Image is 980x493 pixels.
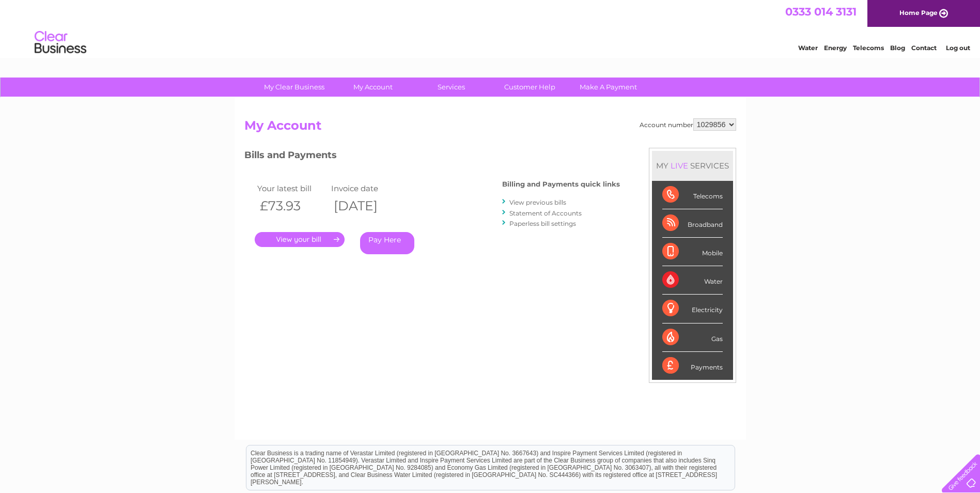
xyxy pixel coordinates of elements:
[487,78,572,97] a: Customer Help
[509,209,582,217] a: Statement of Accounts
[409,78,494,97] a: Services
[662,352,723,380] div: Payments
[911,44,937,52] a: Contact
[662,181,723,209] div: Telecoms
[662,295,723,323] div: Electricity
[509,198,566,206] a: View previous bills
[255,232,345,247] a: .
[509,220,576,227] a: Paperless bill settings
[798,44,818,52] a: Water
[246,6,735,50] div: Clear Business is a trading name of Verastar Limited (registered in [GEOGRAPHIC_DATA] No. 3667643...
[824,44,847,52] a: Energy
[640,118,736,131] div: Account number
[652,151,733,180] div: MY SERVICES
[255,195,329,217] th: £73.93
[566,78,651,97] a: Make A Payment
[502,180,620,188] h4: Billing and Payments quick links
[244,118,736,138] h2: My Account
[662,266,723,295] div: Water
[360,232,414,254] a: Pay Here
[662,323,723,352] div: Gas
[668,161,690,171] div: LIVE
[853,44,884,52] a: Telecoms
[252,78,337,97] a: My Clear Business
[890,44,905,52] a: Blog
[34,27,87,58] img: logo.png
[946,44,970,52] a: Log out
[244,148,620,166] h3: Bills and Payments
[255,181,329,195] td: Your latest bill
[329,195,403,217] th: [DATE]
[662,209,723,238] div: Broadband
[785,5,857,18] a: 0333 014 3131
[329,181,403,195] td: Invoice date
[330,78,415,97] a: My Account
[662,238,723,266] div: Mobile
